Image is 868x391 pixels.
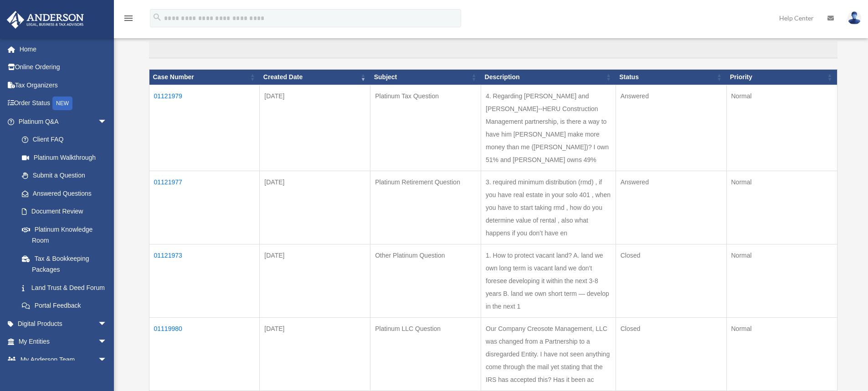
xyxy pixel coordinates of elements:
[52,96,72,110] div: NEW
[616,171,726,244] td: Answered
[481,317,616,391] td: Our Company Creosote Management, LLC was changed from a Partnership to a disregarded Entity. I ha...
[149,317,260,391] td: 01119980
[370,85,481,171] td: Platinum Tax Question
[6,350,121,369] a: My Anderson Teamarrow_drop_down
[260,171,370,244] td: [DATE]
[260,244,370,317] td: [DATE]
[616,85,726,171] td: Answered
[260,85,370,171] td: [DATE]
[13,203,116,221] a: Document Review
[98,315,116,333] span: arrow_drop_down
[152,12,162,22] i: search
[726,85,837,171] td: Normal
[6,58,121,76] a: Online Ordering
[98,350,116,369] span: arrow_drop_down
[370,244,481,317] td: Other Platinum Question
[6,76,121,94] a: Tax Organizers
[123,13,134,24] i: menu
[481,171,616,244] td: 3. required minimum distribution (rmd) , if you have real estate in your solo 401 , when you have...
[370,171,481,244] td: Platinum Retirement Question
[13,148,116,167] a: Platinum Walkthrough
[726,317,837,391] td: Normal
[98,112,116,131] span: arrow_drop_down
[149,171,260,244] td: 01121977
[481,70,616,85] th: Description: activate to sort column ascending
[149,85,260,171] td: 01121979
[149,29,837,59] label: Search:
[13,131,116,149] a: Client FAQ
[616,70,726,85] th: Status: activate to sort column ascending
[260,70,370,85] th: Created Date: activate to sort column ascending
[6,94,121,113] a: Order StatusNEW
[260,317,370,391] td: [DATE]
[481,244,616,317] td: 1. How to protect vacant land? A. land we own long term is vacant land we don’t foresee developin...
[6,40,121,58] a: Home
[13,297,116,315] a: Portal Feedback
[13,279,116,297] a: Land Trust & Deed Forum
[616,244,726,317] td: Closed
[13,167,116,185] a: Submit a Question
[6,112,116,131] a: Platinum Q&Aarrow_drop_down
[149,70,260,85] th: Case Number: activate to sort column ascending
[616,317,726,391] td: Closed
[370,317,481,391] td: Platinum LLC Question
[847,11,861,25] img: User Pic
[726,244,837,317] td: Normal
[13,184,112,203] a: Answered Questions
[149,41,837,59] input: Search:
[370,70,481,85] th: Subject: activate to sort column ascending
[726,70,837,85] th: Priority: activate to sort column ascending
[6,315,121,333] a: Digital Productsarrow_drop_down
[98,333,116,351] span: arrow_drop_down
[123,16,134,24] a: menu
[481,85,616,171] td: 4. Regarding [PERSON_NAME] and [PERSON_NAME]--HERU Construction Management partnership, is there ...
[6,333,121,351] a: My Entitiesarrow_drop_down
[13,249,116,279] a: Tax & Bookkeeping Packages
[13,220,116,249] a: Platinum Knowledge Room
[149,244,260,317] td: 01121973
[4,11,87,29] img: Anderson Advisors Platinum Portal
[726,171,837,244] td: Normal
